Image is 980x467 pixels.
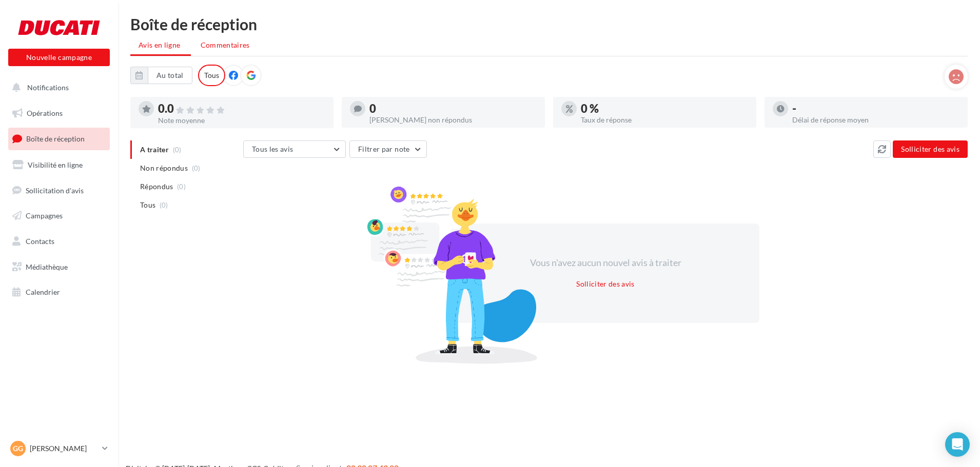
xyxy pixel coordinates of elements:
[148,67,192,84] button: Au total
[177,182,186,191] span: (0)
[6,77,108,98] button: Notifications
[6,128,112,150] a: Boîte de réception
[201,40,250,50] span: Commentaires
[945,432,970,457] div: Open Intercom Messenger
[198,65,225,86] div: Tous
[26,288,60,296] span: Calendrier
[26,211,63,220] span: Campagnes
[6,103,112,124] a: Opérations
[369,116,537,124] div: [PERSON_NAME] non répondus
[6,281,112,303] a: Calendrier
[26,262,68,271] span: Médiathèque
[6,231,112,252] a: Contacts
[26,237,54,246] span: Contacts
[8,439,110,458] a: Gg [PERSON_NAME]
[140,163,188,173] span: Non répondus
[6,154,112,176] a: Visibilité en ligne
[6,180,112,201] a: Sollicitation d'avis
[28,160,83,169] span: Visibilité en ligne
[8,49,110,66] button: Nouvelle campagne
[30,443,98,454] p: [PERSON_NAME]
[6,256,112,278] a: Médiathèque
[792,103,959,114] div: -
[893,140,968,158] button: Solliciter des avis
[13,443,23,454] span: Gg
[160,201,168,209] span: (0)
[792,116,959,124] div: Délai de réponse moyen
[27,83,69,92] span: Notifications
[140,181,173,192] span: Répondus
[140,200,155,210] span: Tous
[369,103,537,114] div: 0
[130,67,192,84] button: Au total
[158,103,325,115] div: 0.0
[252,145,293,153] span: Tous les avis
[572,278,639,290] button: Solliciter des avis
[192,164,201,172] span: (0)
[27,109,63,117] span: Opérations
[26,186,84,194] span: Sollicitation d'avis
[517,256,694,270] div: Vous n'avez aucun nouvel avis à traiter
[581,103,748,114] div: 0 %
[6,205,112,227] a: Campagnes
[130,16,968,32] div: Boîte de réception
[243,140,346,158] button: Tous les avis
[158,117,325,124] div: Note moyenne
[26,134,85,143] span: Boîte de réception
[349,140,427,158] button: Filtrer par note
[581,116,748,124] div: Taux de réponse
